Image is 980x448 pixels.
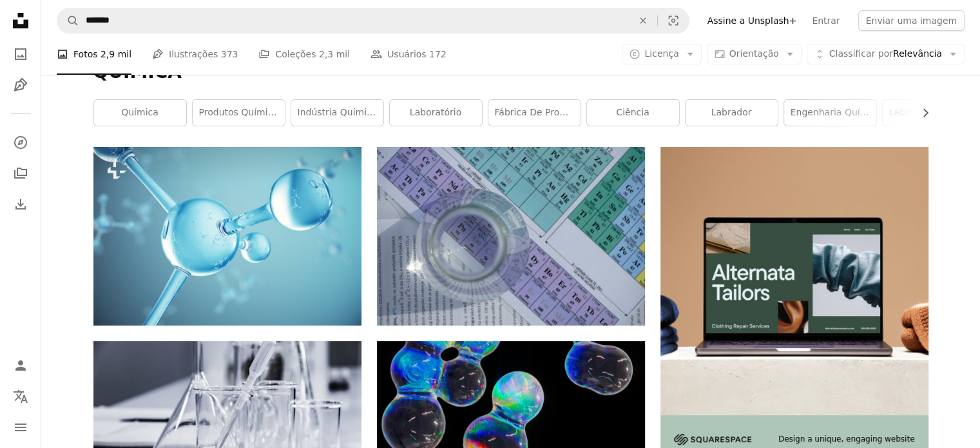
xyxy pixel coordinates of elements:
span: Classificar por [829,48,893,59]
a: laboratório [390,100,482,126]
button: Idioma [8,384,34,409]
a: Fotos [8,41,34,67]
a: Usuários 172 [370,34,447,75]
img: Moléculas de ilustração 3D. Átomos bacgkround. Antecedentes médicos para banner ou panfleto. Estr... [93,147,361,326]
span: Relevância [829,48,942,61]
button: Pesquise na Unsplash [57,8,79,33]
button: Classificar porRelevância [807,44,965,64]
span: Licença [644,48,678,59]
a: Coleções 2,3 mil [258,34,350,75]
a: Explorar [8,130,34,155]
a: química [94,100,186,126]
a: Produtos químicos [193,100,285,126]
a: Ilustrações 373 [152,34,238,75]
span: 172 [429,47,447,61]
a: fábrica de produtos químicos [488,100,581,126]
button: Menu [8,414,34,440]
a: three clear beakers placed on tabletop [93,424,361,436]
a: Entrar [804,10,847,31]
button: rolar lista para a direita [914,100,928,126]
a: laboratório químico [883,100,975,126]
a: Início — Unsplash [8,8,34,36]
img: round clear glass on white paper [377,147,645,326]
span: 2,3 mil [319,47,350,61]
a: Assine a Unsplash+ [700,10,805,31]
button: Limpar [629,8,657,33]
a: Ilustrações [8,72,34,98]
span: 373 [221,47,238,61]
img: file-1707885205802-88dd96a21c72image [660,147,928,415]
button: Licença [622,44,701,64]
button: Pesquisa visual [658,8,689,33]
a: round clear glass on white paper [377,230,645,242]
a: Entrar / Cadastrar-se [8,353,34,378]
a: Coleções [8,161,34,186]
button: Enviar uma imagem [858,10,965,31]
a: Histórico de downloads [8,191,34,217]
form: Pesquise conteúdo visual em todo o site [57,8,689,34]
a: ciência [587,100,679,126]
span: Orientação [729,48,779,59]
a: Moléculas de ilustração 3D. Átomos bacgkround. Antecedentes médicos para banner ou panfleto. Estr... [93,230,361,242]
button: Orientação [707,44,802,64]
a: um grupo de bolhas de sabão flutuando no ar [377,411,645,422]
a: engenharia química [784,100,876,126]
a: labrador [686,100,778,126]
span: Design a unique, engaging website [778,434,915,445]
img: file-1705255347840-230a6ab5bca9image [674,434,751,445]
a: indústria química [291,100,383,126]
